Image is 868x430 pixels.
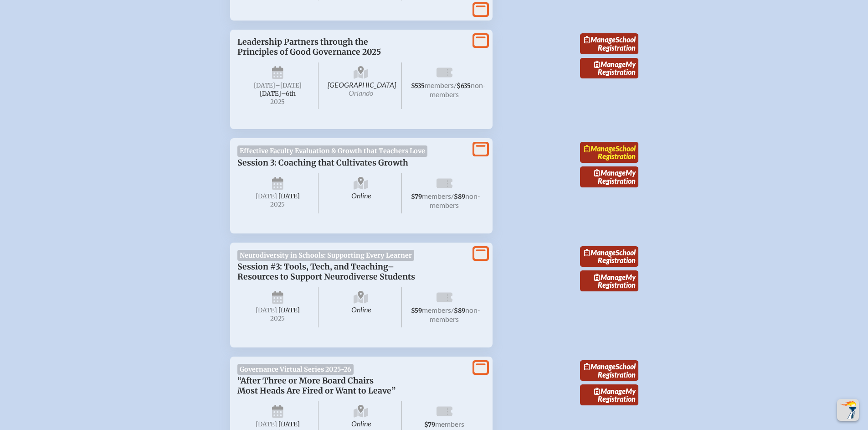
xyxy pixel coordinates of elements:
[580,166,638,187] a: ManageMy Registration
[837,399,859,421] button: Scroll Top
[594,273,626,281] span: Manage
[237,364,354,375] span: Governance Virtual Series 2025-26
[580,360,638,381] a: ManageSchool Registration
[260,90,296,98] span: [DATE]–⁠6th
[320,287,402,327] span: Online
[451,306,454,314] span: /
[580,58,638,79] a: ManageMy Registration
[349,88,373,97] span: Orlando
[424,421,435,429] span: $79
[594,60,626,68] span: Manage
[278,306,300,314] span: [DATE]
[245,201,311,208] span: 2025
[320,62,402,109] span: [GEOGRAPHIC_DATA]
[422,306,451,314] span: members
[425,81,454,89] span: members
[580,246,638,267] a: ManageSchool Registration
[454,307,465,315] span: $89
[594,168,626,177] span: Manage
[254,82,275,89] span: [DATE]
[237,262,467,282] p: Session #3: Tools, Tech, and Teaching–Resources to Support Neurodiverse Students
[580,33,638,54] a: ManageSchool Registration
[430,81,486,98] span: non-members
[430,306,480,323] span: non-members
[584,144,616,153] span: Manage
[278,192,300,200] span: [DATE]
[256,306,277,314] span: [DATE]
[430,192,480,209] span: non-members
[422,192,451,200] span: members
[275,82,302,89] span: –[DATE]
[411,82,425,90] span: $535
[584,35,616,44] span: Manage
[580,384,638,405] a: ManageMy Registration
[594,387,626,395] span: Manage
[839,401,857,419] img: To the top
[237,37,467,57] p: Leadership Partners through the Principles of Good Governance 2025
[237,158,467,168] p: Session 3: Coaching that Cultivates Growth
[411,193,422,201] span: $79
[278,420,300,428] span: [DATE]
[320,173,402,213] span: Online
[435,420,464,428] span: members
[256,192,277,200] span: [DATE]
[454,193,465,201] span: $89
[457,82,471,90] span: $635
[411,307,422,315] span: $59
[454,81,457,89] span: /
[580,270,638,291] a: ManageMy Registration
[237,250,415,261] span: Neurodiversity in Schools: Supporting Every Learner
[245,98,311,105] span: 2025
[256,420,277,428] span: [DATE]
[580,142,638,163] a: ManageSchool Registration
[584,248,616,257] span: Manage
[584,362,616,371] span: Manage
[237,376,467,396] p: “After Three or More Board Chairs Most Heads Are Fired or Want to Leave”
[451,192,454,200] span: /
[237,145,428,156] span: Effective Faculty Evaluation & Growth that Teachers Love
[245,315,311,322] span: 2025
